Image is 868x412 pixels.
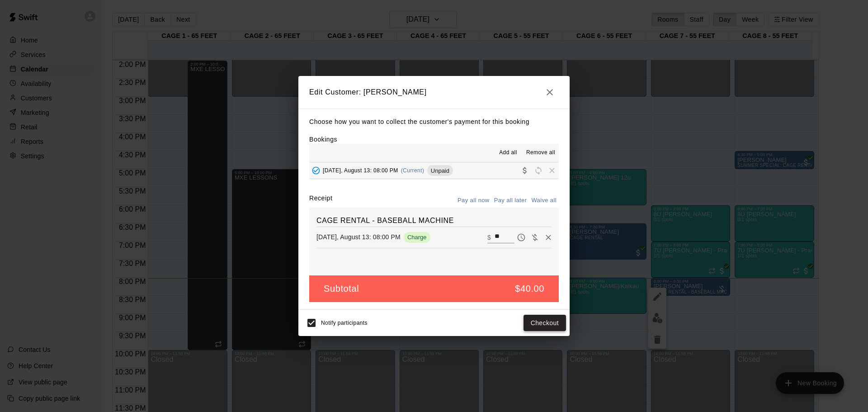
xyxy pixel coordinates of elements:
button: Add all [494,146,523,160]
span: [DATE], August 13: 08:00 PM [323,167,398,174]
span: Remove [545,167,559,174]
span: (Current) [401,167,425,174]
label: Receipt [309,194,332,208]
button: Pay all later [492,194,529,208]
span: Collect payment [518,167,532,174]
h5: Subtotal [324,283,359,295]
button: Remove all [523,146,559,160]
span: Waive payment [528,233,542,241]
span: Remove all [526,148,555,157]
span: Pay later [514,233,528,241]
span: Reschedule [532,167,545,174]
p: $ [487,233,491,242]
p: [DATE], August 13: 08:00 PM [316,232,401,242]
span: Charge [404,234,430,241]
span: Notify participants [321,320,368,326]
h5: $40.00 [515,283,544,295]
span: Unpaid [427,167,453,174]
label: Bookings [309,136,337,143]
button: Checkout [524,315,566,331]
button: Remove [542,231,555,244]
h2: Edit Customer: [PERSON_NAME] [298,76,570,109]
span: Add all [499,148,517,157]
button: Waive all [529,194,559,208]
button: Added - Collect Payment [309,164,323,177]
button: Added - Collect Payment[DATE], August 13: 08:00 PM(Current)UnpaidCollect paymentRescheduleRemove [309,162,559,179]
p: Choose how you want to collect the customer's payment for this booking [309,116,559,128]
h6: CAGE RENTAL - BASEBALL MACHINE [316,215,552,227]
button: Pay all now [455,194,492,208]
